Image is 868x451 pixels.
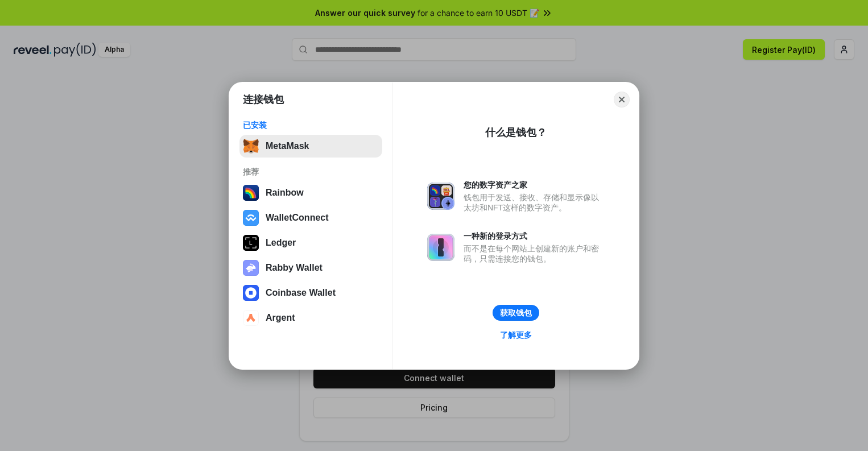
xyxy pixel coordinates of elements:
div: Argent [266,313,295,323]
div: Rabby Wallet [266,263,323,273]
img: svg+xml,%3Csvg%20width%3D%22120%22%20height%3D%22120%22%20viewBox%3D%220%200%20120%20120%22%20fil... [243,185,259,201]
img: svg+xml,%3Csvg%20xmlns%3D%22http%3A%2F%2Fwww.w3.org%2F2000%2Fsvg%22%20fill%3D%22none%22%20viewBox... [243,260,259,276]
div: 钱包用于发送、接收、存储和显示像以太坊和NFT这样的数字资产。 [464,192,605,213]
button: Close [614,92,630,107]
div: 推荐 [243,167,379,177]
button: Coinbase Wallet [239,282,382,304]
div: Rainbow [266,188,304,198]
div: 获取钱包 [500,308,532,318]
div: 了解更多 [500,330,532,340]
div: 已安装 [243,120,379,130]
button: Rabby Wallet [239,256,382,279]
img: svg+xml,%3Csvg%20width%3D%2228%22%20height%3D%2228%22%20viewBox%3D%220%200%2028%2028%22%20fill%3D... [243,310,259,326]
div: 而不是在每个网站上创建新的账户和密码，只需连接您的钱包。 [464,243,605,264]
button: WalletConnect [239,206,382,229]
img: svg+xml,%3Csvg%20fill%3D%22none%22%20height%3D%2233%22%20viewBox%3D%220%200%2035%2033%22%20width%... [243,138,259,154]
div: MetaMask [266,141,309,151]
button: Argent [239,307,382,329]
img: svg+xml,%3Csvg%20width%3D%2228%22%20height%3D%2228%22%20viewBox%3D%220%200%2028%2028%22%20fill%3D... [243,210,259,226]
img: svg+xml,%3Csvg%20xmlns%3D%22http%3A%2F%2Fwww.w3.org%2F2000%2Fsvg%22%20fill%3D%22none%22%20viewBox... [427,234,454,261]
a: 了解更多 [493,328,539,342]
div: Coinbase Wallet [266,288,336,298]
h1: 连接钱包 [243,93,284,106]
img: svg+xml,%3Csvg%20xmlns%3D%22http%3A%2F%2Fwww.w3.org%2F2000%2Fsvg%22%20fill%3D%22none%22%20viewBox... [427,183,454,210]
img: svg+xml,%3Csvg%20width%3D%2228%22%20height%3D%2228%22%20viewBox%3D%220%200%2028%2028%22%20fill%3D... [243,285,259,301]
div: 什么是钱包？ [485,126,547,139]
div: 一种新的登录方式 [464,231,605,241]
img: svg+xml,%3Csvg%20xmlns%3D%22http%3A%2F%2Fwww.w3.org%2F2000%2Fsvg%22%20width%3D%2228%22%20height%3... [243,235,259,251]
div: 您的数字资产之家 [464,180,605,190]
button: 获取钱包 [493,305,539,321]
div: Ledger [266,238,296,248]
div: WalletConnect [266,213,329,223]
button: MetaMask [239,135,382,158]
button: Rainbow [239,181,382,204]
button: Ledger [239,231,382,254]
